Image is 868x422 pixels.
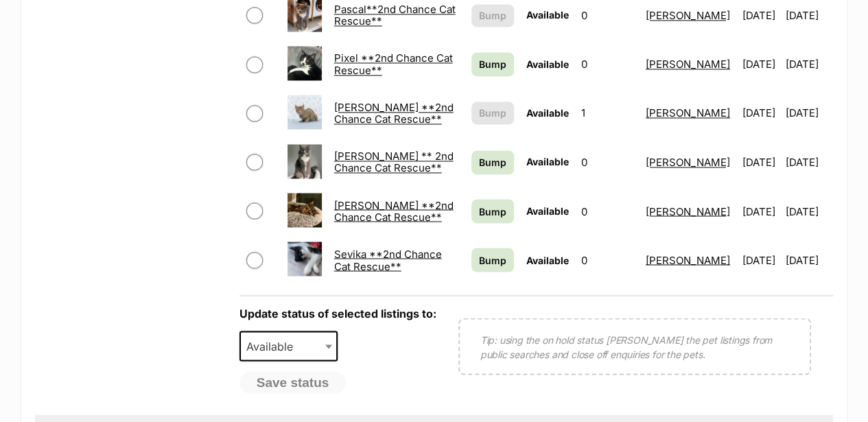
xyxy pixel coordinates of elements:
span: Available [526,156,569,167]
span: Bump [479,253,506,267]
span: Available [526,107,569,119]
td: 0 [576,236,639,283]
td: [DATE] [785,40,832,88]
td: [DATE] [785,89,832,137]
span: Available [526,254,569,266]
label: Update status of selected listings to: [239,306,436,320]
span: Bump [479,8,506,23]
a: Bump [471,248,514,272]
td: [DATE] [737,139,784,186]
td: [DATE] [785,187,832,235]
a: [PERSON_NAME] [646,253,730,266]
td: [DATE] [785,236,832,283]
span: Available [526,9,569,21]
img: Sadie **2nd Chance Cat Rescue** [288,193,322,227]
a: Pixel **2nd Chance Cat Rescue** [334,51,453,76]
span: Available [239,331,338,361]
p: Tip: using the on hold status [PERSON_NAME] the pet listings from public searches and close off e... [480,332,789,361]
td: [DATE] [737,40,784,88]
a: Bump [471,199,514,223]
img: Pixel **2nd Chance Cat Rescue** [288,46,322,80]
td: [DATE] [785,139,832,186]
a: [PERSON_NAME] **2nd Chance Cat Rescue** [334,101,454,126]
button: Bump [471,102,514,124]
td: 0 [576,139,639,186]
a: [PERSON_NAME] [646,204,730,218]
a: Pascal**2nd Chance Cat Rescue** [334,3,456,27]
a: [PERSON_NAME] ** 2nd Chance Cat Rescue** [334,150,454,174]
td: 0 [576,40,639,88]
span: Bump [479,155,506,169]
td: 1 [576,89,639,137]
td: 0 [576,187,639,235]
td: [DATE] [737,236,784,283]
a: [PERSON_NAME] [646,106,730,119]
a: [PERSON_NAME] [646,9,730,22]
span: Bump [479,57,506,71]
td: [DATE] [737,187,784,235]
a: [PERSON_NAME] [646,156,730,169]
a: Sevika **2nd Chance Cat Rescue** [334,247,442,272]
a: Bump [471,52,514,76]
button: Save status [239,371,347,393]
a: Bump [471,150,514,174]
span: Bump [479,204,506,218]
a: [PERSON_NAME] **2nd Chance Cat Rescue** [334,198,454,223]
button: Bump [471,4,514,27]
span: Bump [479,106,506,120]
span: Available [526,58,569,70]
span: Available [526,204,569,216]
span: Available [241,336,307,355]
td: [DATE] [737,89,784,137]
a: [PERSON_NAME] [646,58,730,71]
